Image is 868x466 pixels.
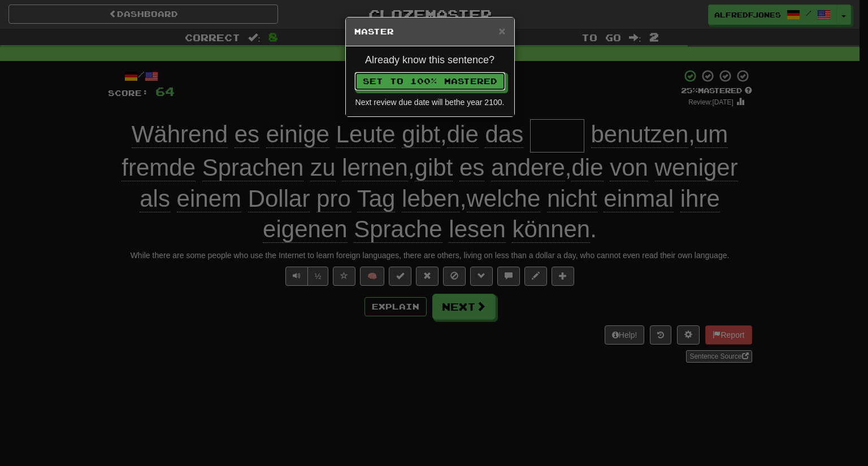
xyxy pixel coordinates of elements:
[354,55,506,66] h4: Already know this sentence?
[354,97,506,108] div: Next review due date will be the year 2100 .
[498,24,505,37] span: ×
[354,72,506,91] button: Set to 100% Mastered
[354,26,506,37] h5: Master
[498,25,505,37] button: Close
